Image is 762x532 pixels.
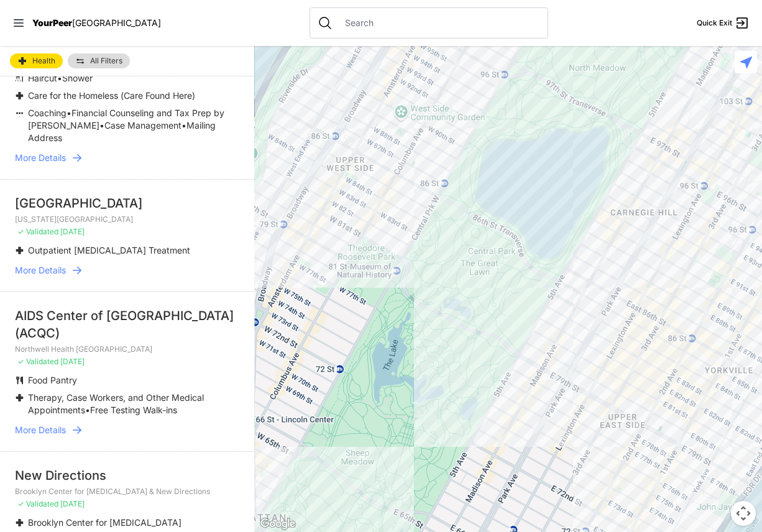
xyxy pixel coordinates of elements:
span: • [181,120,186,131]
span: • [67,108,71,118]
span: ✓ Validated [17,357,58,366]
span: [GEOGRAPHIC_DATA] [72,17,161,28]
span: More Details [15,264,66,277]
span: ✓ Validated [17,499,58,508]
a: More Details [15,264,239,277]
div: [GEOGRAPHIC_DATA] [15,195,239,212]
span: Food Pantry [28,375,77,385]
span: • [85,405,90,415]
button: Map camera controls [731,501,756,526]
span: YourPeer [32,17,72,28]
a: Open this area in Google Maps (opens a new window) [257,516,298,532]
span: Quick Exit [697,18,732,28]
span: • [57,73,62,83]
a: More Details [15,424,239,436]
span: Haircut [28,73,57,83]
span: Case Management [104,120,181,131]
a: All Filters [68,53,130,68]
a: Quick Exit [697,16,750,30]
p: Brooklyn Center for [MEDICAL_DATA] & New Directions [15,487,239,497]
p: Northwell Health [GEOGRAPHIC_DATA] [15,344,239,354]
span: Care for the Homeless (Care Found Here) [28,90,195,101]
span: Outpatient [MEDICAL_DATA] Treatment [28,245,190,255]
span: More Details [15,152,66,164]
a: More Details [15,152,239,164]
a: YourPeer[GEOGRAPHIC_DATA] [32,19,161,27]
a: Health [10,53,63,68]
span: • [99,120,104,131]
span: ✓ Validated [17,227,58,236]
span: Financial Counseling and Tax Prep by [PERSON_NAME] [28,108,224,131]
span: [DATE] [60,357,85,366]
span: More Details [15,424,66,436]
span: [DATE] [60,499,85,508]
span: Health [32,57,55,65]
div: New Directions [15,467,239,484]
span: All Filters [90,57,122,65]
span: Brooklyn Center for [MEDICAL_DATA] [28,517,181,528]
span: Therapy, Case Workers, and Other Medical Appointments [28,392,204,415]
span: Shower [62,73,93,83]
span: Free Testing Walk-ins [90,405,177,415]
p: [US_STATE][GEOGRAPHIC_DATA] [15,214,239,224]
input: Search [337,17,540,29]
span: [DATE] [60,227,85,236]
div: AIDS Center of [GEOGRAPHIC_DATA] (ACQC) [15,307,239,342]
img: Google [257,516,298,532]
span: Coaching [28,108,67,118]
